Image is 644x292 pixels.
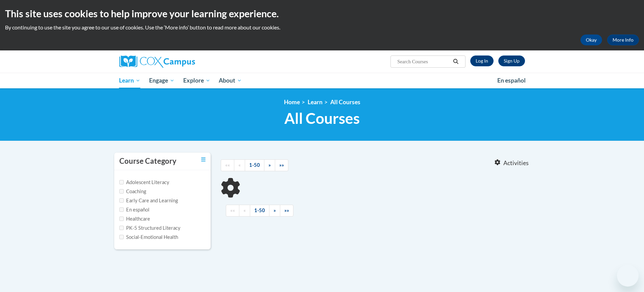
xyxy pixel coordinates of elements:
span: »» [279,162,284,168]
a: Begining [221,159,234,171]
span: «« [225,162,230,168]
a: Learn [308,98,323,106]
div: Main menu [109,73,535,88]
input: Search Courses [397,58,451,66]
a: Cox Campus [119,55,248,68]
span: «« [230,207,235,213]
a: 1-50 [250,205,269,217]
input: Checkbox for Options [119,235,124,239]
label: Adolescent Literacy [119,179,169,186]
a: Next [269,205,280,217]
a: En español [493,73,530,88]
a: Explore [179,73,215,88]
a: Begining [226,205,239,217]
p: By continuing to use the site you agree to our use of cookies. Use the ‘More info’ button to read... [5,24,639,31]
a: 1-50 [245,159,264,171]
span: » [268,162,271,168]
input: Checkbox for Options [119,189,124,194]
a: Home [284,98,300,106]
a: Log In [470,55,494,66]
a: About [214,73,246,88]
a: Previous [239,205,250,217]
input: Checkbox for Options [119,207,124,212]
a: All Courses [330,98,360,106]
input: Checkbox for Options [119,198,124,203]
a: Learn [115,73,145,88]
h3: Course Category [119,156,176,166]
label: PK-5 Structured Literacy [119,224,181,232]
iframe: Button to launch messaging window [617,265,639,287]
input: Checkbox for Options [119,180,124,184]
a: End [275,159,288,171]
span: « [243,207,246,213]
button: Search [451,58,461,66]
a: Previous [234,159,245,171]
span: » [273,207,276,213]
label: Social-Emotional Health [119,233,178,241]
span: Learn [119,76,140,85]
span: »» [284,207,289,213]
a: More Info [607,35,639,45]
input: Checkbox for Options [119,226,124,230]
img: Cox Campus [119,55,195,68]
h2: This site uses cookies to help improve your learning experience. [5,7,639,20]
span: « [238,162,241,168]
a: Next [264,159,275,171]
a: Toggle collapse [201,156,206,163]
span: About [219,76,242,85]
label: Coaching [119,188,146,195]
span: En español [497,77,526,84]
span: Activities [503,159,529,167]
span: Engage [149,76,174,85]
span: All Courses [284,109,360,127]
a: Engage [145,73,179,88]
label: En español [119,206,149,214]
input: Checkbox for Options [119,217,124,221]
a: End [280,205,293,217]
span: Explore [183,76,210,85]
button: Okay [580,35,602,45]
label: Healthcare [119,215,150,223]
label: Early Care and Learning [119,197,178,204]
a: Register [498,55,525,66]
